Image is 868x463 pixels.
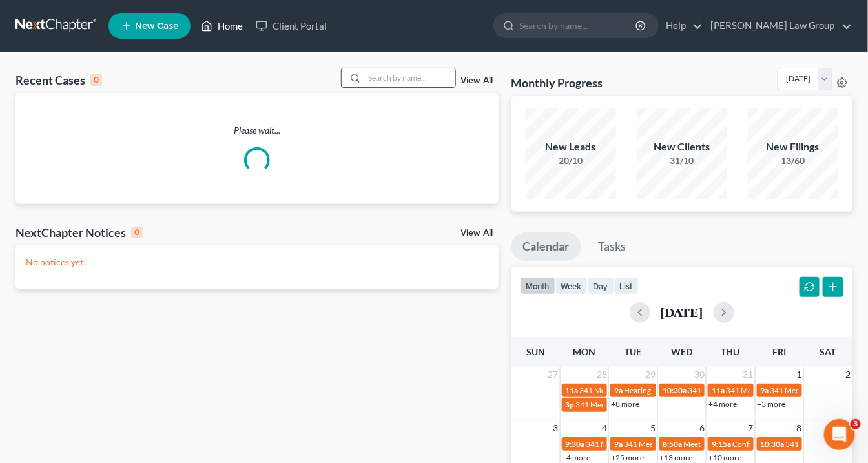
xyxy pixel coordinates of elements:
div: 0 [131,227,143,238]
span: 31 [742,367,755,382]
input: Search by name... [365,68,455,87]
button: list [614,277,639,294]
span: Thu [721,346,740,357]
a: Client Portal [249,14,333,37]
span: 3 [552,420,560,436]
span: Sat [820,346,836,357]
a: Help [659,14,703,37]
span: 27 [547,367,560,382]
span: 9:15a [712,439,731,449]
span: 29 [645,367,657,382]
span: 9a [761,386,769,395]
span: Wed [671,346,692,357]
span: 11a [566,386,579,395]
span: 341 Meeting for [PERSON_NAME] & [PERSON_NAME] [576,400,761,409]
div: New Filings [748,139,838,154]
span: 30 [693,367,706,382]
a: Calendar [512,232,581,261]
span: 4 [601,420,608,436]
span: 5 [650,420,657,436]
h3: Monthly Progress [512,75,603,90]
span: Fri [772,346,786,357]
span: 1 [796,367,803,382]
button: month [521,277,555,294]
span: 3 [851,419,861,429]
span: 8:50a [663,439,683,449]
div: New Leads [526,139,616,154]
button: week [555,277,588,294]
span: 10:30a [663,386,687,395]
span: Tue [625,346,641,357]
button: day [588,277,614,294]
span: 28 [595,367,608,382]
a: +4 more [708,399,737,409]
a: +8 more [611,399,639,409]
span: Mon [573,346,595,357]
span: 341 Meeting for [PERSON_NAME] [586,439,703,449]
div: 13/60 [748,154,838,167]
div: Recent Cases [15,72,102,88]
div: 0 [90,74,102,86]
span: 11a [712,386,725,395]
span: 9:30a [566,439,585,449]
a: +3 more [758,399,786,409]
span: New Case [135,21,178,31]
a: [PERSON_NAME] Law Group [704,14,852,37]
span: 341 Meeting for [PERSON_NAME] [580,386,696,395]
span: Hearing for [PERSON_NAME] [624,386,725,395]
iframe: Intercom live chat [824,419,855,450]
div: 31/10 [637,154,727,167]
span: 10:30a [761,439,785,449]
span: Sun [526,346,545,357]
p: Please wait... [15,124,499,137]
span: 8 [796,420,803,436]
a: +4 more [563,453,591,462]
a: View All [461,229,493,238]
span: 9a [614,386,623,395]
p: No notices yet! [26,256,488,269]
span: Meeting for [PERSON_NAME] [684,439,785,449]
a: +25 more [611,453,644,462]
a: View All [461,76,493,85]
div: 20/10 [526,154,616,167]
div: NextChapter Notices [15,225,143,240]
div: New Clients [637,139,727,154]
a: +13 more [660,453,693,462]
input: Search by name... [519,14,637,37]
span: 7 [747,420,755,436]
span: 3p [566,400,575,409]
span: 9a [614,439,623,449]
h2: [DATE] [661,305,703,319]
span: 341 Meeting for [PERSON_NAME] [624,439,740,449]
span: 6 [698,420,706,436]
span: 2 [845,367,852,382]
a: Tasks [587,232,638,261]
a: +10 more [708,453,741,462]
a: Home [194,14,249,37]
